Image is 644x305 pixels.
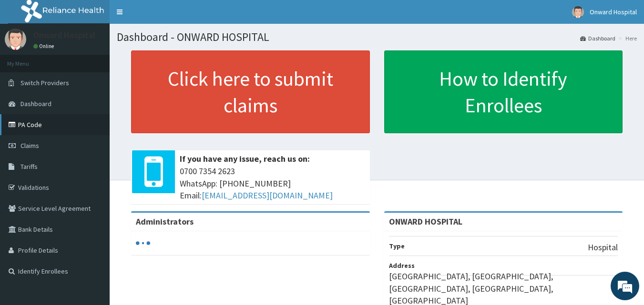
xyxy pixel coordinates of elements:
b: If you have any issue, reach us on: [180,153,310,164]
a: Dashboard [580,34,615,42]
a: Click here to submit claims [131,50,370,133]
a: How to Identify Enrollees [384,50,623,133]
svg: audio-loading [136,236,150,250]
textarea: Type your message and hit 'Enter' [5,204,182,237]
p: Hospital [588,241,618,254]
b: Address [389,261,415,270]
h1: Dashboard - ONWARD HOSPITAL [117,31,637,43]
span: Onward Hospital [590,8,637,16]
img: User Image [572,6,584,18]
div: Chat with us now [50,53,160,66]
span: Dashboard [20,99,51,108]
span: We're online! [55,92,132,188]
div: Minimize live chat window [156,5,179,28]
img: d_794563401_company_1708531726252_794563401 [18,48,39,71]
a: [EMAIL_ADDRESS][DOMAIN_NAME] [202,190,333,201]
p: Onward Hospital [33,31,95,39]
span: Tariffs [20,162,38,171]
li: Here [616,34,637,42]
span: Switch Providers [20,79,69,87]
strong: ONWARD HOSPITAL [389,216,462,227]
a: Online [33,43,56,49]
span: Claims [20,141,39,150]
span: 0700 7354 2623 WhatsApp: [PHONE_NUMBER] Email: [180,165,365,202]
img: User Image [5,29,26,50]
b: Type [389,242,405,250]
b: Administrators [136,216,194,227]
